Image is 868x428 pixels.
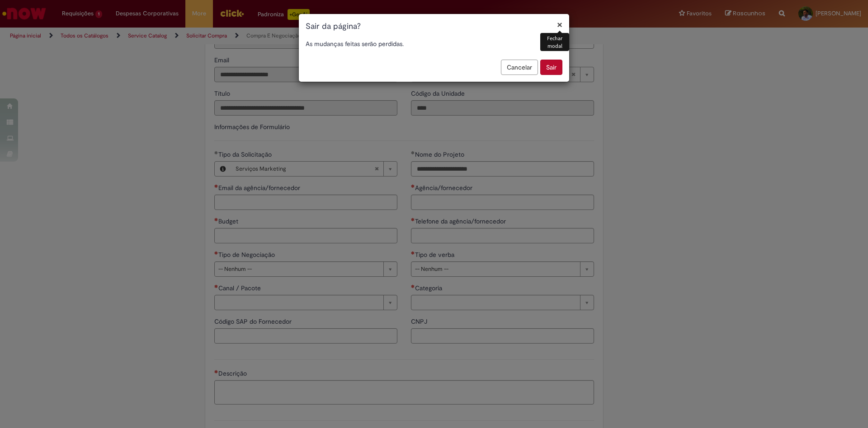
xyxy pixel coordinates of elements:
[557,20,562,29] button: Fechar modal
[540,33,569,51] div: Fechar modal
[306,39,562,48] p: As mudanças feitas serão perdidas.
[501,60,538,75] button: Cancelar
[540,60,562,75] button: Sair
[306,21,562,33] h1: Sair da página?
